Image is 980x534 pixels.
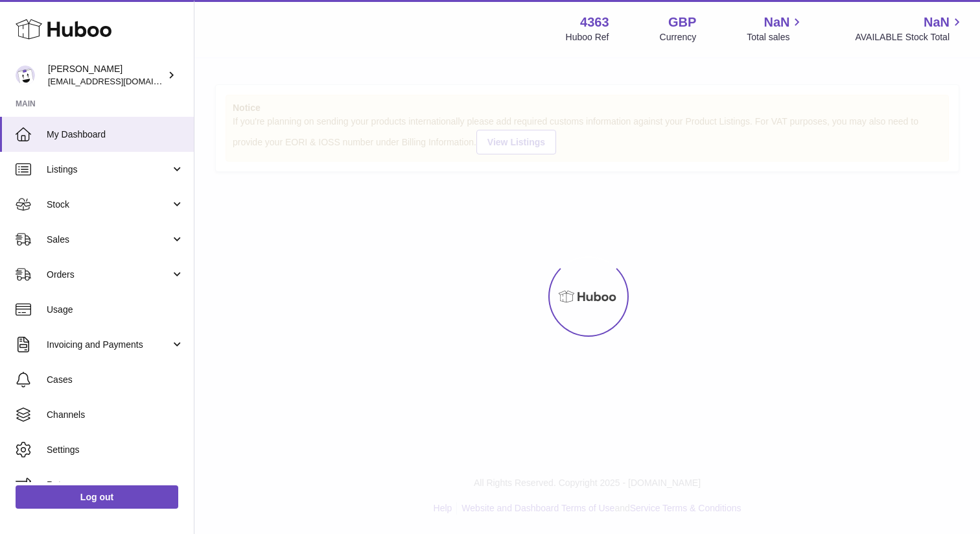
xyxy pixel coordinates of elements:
[47,479,184,491] span: Returns
[580,14,609,31] strong: 4363
[855,14,964,43] a: NaN AVAILABLE Stock Total
[47,128,184,141] span: My Dashboard
[16,66,35,85] img: jen.canfor@pendo.io
[16,485,178,509] a: Log out
[855,31,964,43] span: AVAILABLE Stock Total
[764,14,789,31] span: NaN
[47,374,184,386] span: Cases
[47,339,170,351] span: Invoicing and Payments
[924,14,950,31] span: NaN
[48,76,191,86] span: [EMAIL_ADDRESS][DOMAIN_NAME]
[47,164,170,176] span: Listings
[47,269,170,281] span: Orders
[48,63,165,88] div: [PERSON_NAME]
[747,31,804,43] span: Total sales
[668,14,696,31] strong: GBP
[47,304,184,316] span: Usage
[660,31,697,43] div: Currency
[47,444,184,456] span: Settings
[47,234,170,246] span: Sales
[747,14,804,43] a: NaN Total sales
[47,199,170,211] span: Stock
[566,31,609,43] div: Huboo Ref
[47,409,184,421] span: Channels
